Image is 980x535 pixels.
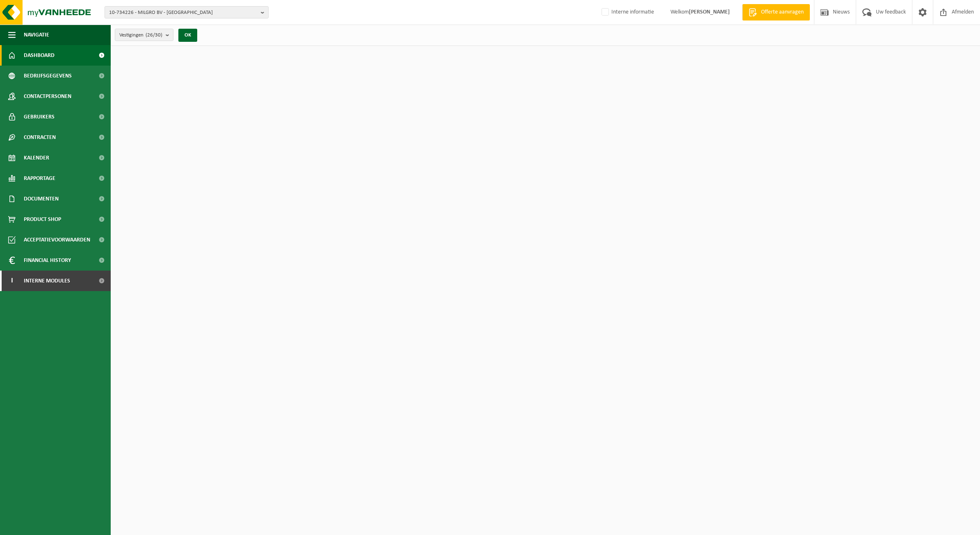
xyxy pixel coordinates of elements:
[24,45,55,66] span: Dashboard
[24,148,49,168] span: Kalender
[742,4,810,20] a: Offerte aanvragen
[24,250,71,271] span: Financial History
[759,8,806,16] span: Offerte aanvragen
[115,29,173,41] button: Vestigingen(26/30)
[24,107,55,127] span: Gebruikers
[24,25,49,45] span: Navigatie
[24,230,90,250] span: Acceptatievoorwaarden
[24,271,70,291] span: Interne modules
[689,9,730,15] strong: [PERSON_NAME]
[24,86,71,107] span: Contactpersonen
[24,168,55,189] span: Rapportage
[119,29,162,41] span: Vestigingen
[24,127,56,148] span: Contracten
[24,66,72,86] span: Bedrijfsgegevens
[24,189,59,209] span: Documenten
[600,6,654,18] label: Interne informatie
[146,32,162,38] count: (26/30)
[105,6,269,18] button: 10-734226 - MILGRO BV - [GEOGRAPHIC_DATA]
[109,7,258,19] span: 10-734226 - MILGRO BV - [GEOGRAPHIC_DATA]
[178,29,197,42] button: OK
[8,271,16,291] span: I
[24,209,61,230] span: Product Shop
